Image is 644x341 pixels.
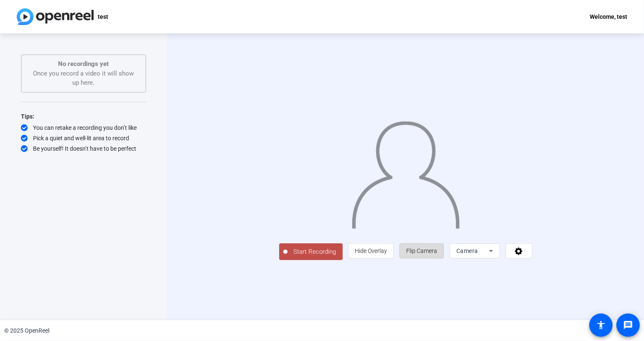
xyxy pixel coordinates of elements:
div: Welcome, test [590,12,627,22]
div: You can retake a recording you don’t like [21,124,146,132]
div: Once you record a video it will show up here. [30,59,137,88]
span: Flip Camera [406,248,437,254]
span: Camera [456,248,478,254]
p: No recordings yet [30,59,137,69]
img: overlay [351,115,460,229]
img: OpenReel logo [17,8,94,25]
div: Pick a quiet and well-lit area to record [21,134,146,142]
span: Hide Overlay [355,248,387,254]
button: Flip Camera [400,243,444,258]
div: Be yourself! It doesn’t have to be perfect [21,144,146,153]
button: Hide Overlay [348,243,394,258]
button: Start Recording [279,243,343,260]
div: Tips: [21,111,146,121]
p: test [98,12,108,22]
span: Start Recording [288,247,343,257]
div: © 2025 OpenReel [4,326,49,335]
mat-icon: message [623,320,633,330]
mat-icon: accessibility [596,320,606,330]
